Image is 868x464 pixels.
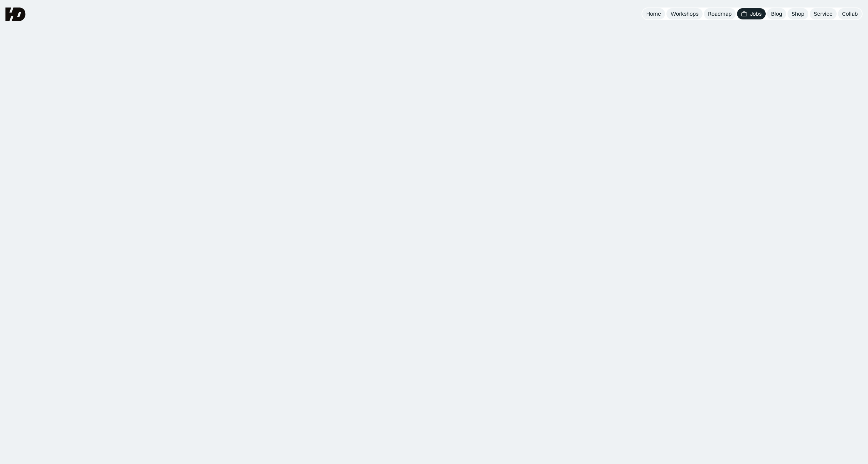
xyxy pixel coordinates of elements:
[737,8,766,19] a: Jobs
[646,10,661,17] div: Home
[708,10,732,17] div: Roadmap
[642,8,665,19] a: Home
[671,10,698,17] div: Workshops
[771,10,782,17] div: Blog
[810,8,837,19] a: Service
[704,8,736,19] a: Roadmap
[767,8,786,19] a: Blog
[842,10,858,17] div: Collab
[792,10,804,17] div: Shop
[788,8,808,19] a: Shop
[838,8,862,19] a: Collab
[814,10,833,17] div: Service
[666,8,703,19] a: Workshops
[750,10,762,17] div: Jobs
